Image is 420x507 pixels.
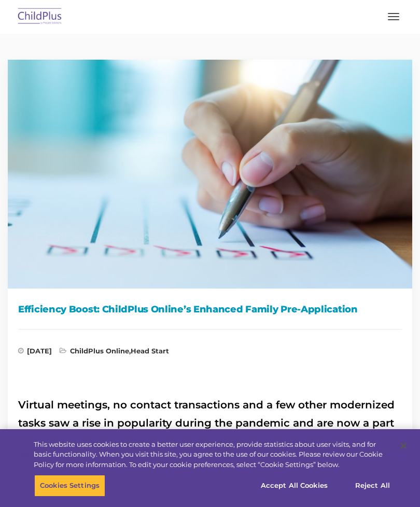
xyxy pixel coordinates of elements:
[392,434,415,457] button: Close
[34,475,105,497] button: Cookies Settings
[18,396,402,487] h2: Virtual meetings, no contact transactions and a few other modernized tasks saw a rise in populari...
[255,475,333,497] button: Accept All Cookies
[18,302,402,317] h1: Efficiency Boost: ChildPlus Online’s Enhanced Family Pre-Application
[340,475,405,497] button: Reject All
[34,440,391,470] div: This website uses cookies to create a better user experience, provide statistics about user visit...
[131,347,169,355] a: Head Start
[70,347,129,355] a: ChildPlus Online
[16,5,64,29] img: ChildPlus by Procare Solutions
[60,348,169,358] span: ,
[18,348,52,358] span: [DATE]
